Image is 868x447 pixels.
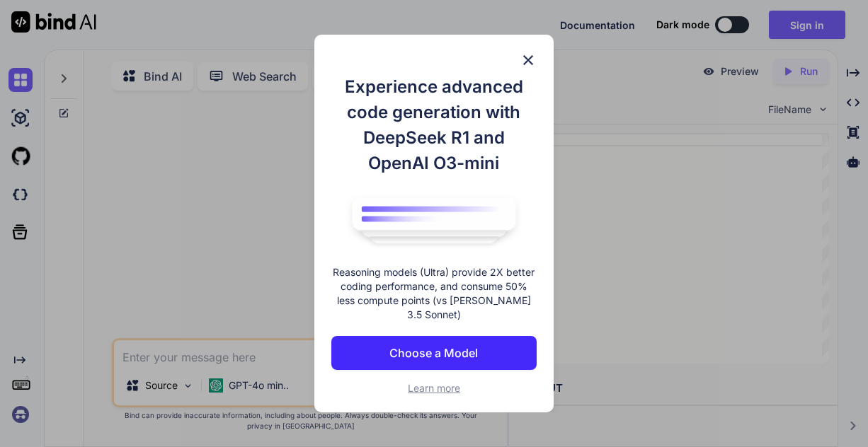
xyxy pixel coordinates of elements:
h1: Experience advanced code generation with DeepSeek R1 and OpenAI O3-mini [331,74,536,176]
p: Choose a Model [389,344,478,361]
img: bind logo [342,190,526,251]
img: close [520,52,537,69]
p: Reasoning models (Ultra) provide 2X better coding performance, and consume 50% less compute point... [331,265,536,322]
span: Learn more [408,382,460,394]
button: Choose a Model [331,336,536,370]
